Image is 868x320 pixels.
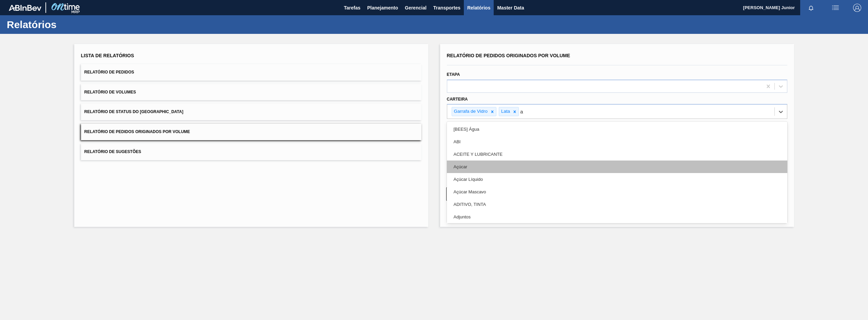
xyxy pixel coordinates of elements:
[452,107,489,116] div: Garrafa de Vidro
[447,148,787,161] div: ACEITE Y LUBRICANTE
[800,3,822,13] button: Notificações
[447,161,787,173] div: Açúcar
[447,186,787,198] div: Açúcar Mascavo
[447,198,787,211] div: ADITIVO, TINTA
[447,53,570,58] span: Relatório de Pedidos Originados por Volume
[367,4,398,12] span: Planejamento
[84,109,183,114] span: Relatório de Status do [GEOGRAPHIC_DATA]
[84,149,141,154] span: Relatório de Sugestões
[84,70,134,74] span: Relatório de Pedidos
[467,4,490,12] span: Relatórios
[405,4,427,12] span: Gerencial
[433,4,460,12] span: Transportes
[831,4,840,12] img: userActions
[9,5,41,11] img: TNhmsLtSVTkK8tSr43FrP2fwEKptu5GPRR3wAAAABJRU5ErkJggg==
[81,144,421,160] button: Relatório de Sugestões
[499,107,511,116] div: Lata
[81,84,421,101] button: Relatório de Volumes
[81,104,421,120] button: Relatório de Status do [GEOGRAPHIC_DATA]
[447,72,460,77] label: Etapa
[853,4,861,12] img: Logout
[81,53,134,58] span: Lista de Relatórios
[447,211,787,223] div: Adjuntos
[84,90,136,94] span: Relatório de Volumes
[447,135,787,148] div: ABI
[447,173,787,186] div: Açúcar Líquido
[344,4,360,12] span: Tarefas
[447,97,468,102] label: Carteira
[81,64,421,81] button: Relatório de Pedidos
[7,21,127,28] h1: Relatórios
[446,187,614,201] button: Limpar
[447,123,787,135] div: [BEES] Água
[81,124,421,140] button: Relatório de Pedidos Originados por Volume
[497,4,524,12] span: Master Data
[84,129,190,134] span: Relatório de Pedidos Originados por Volume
